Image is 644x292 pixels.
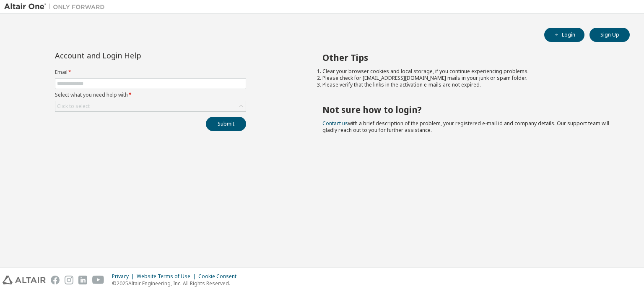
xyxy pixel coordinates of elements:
[112,273,137,280] div: Privacy
[322,120,609,134] span: with a brief description of the problem, your registered e-mail id and company details. Our suppo...
[322,68,615,75] li: Clear your browser cookies and local storage, if you continue experiencing problems.
[322,82,615,88] li: Please verify that the links in the activation e-mails are not expired.
[137,273,198,280] div: Website Terms of Use
[206,117,246,131] button: Submit
[4,3,109,11] img: Altair One
[3,276,46,284] img: altair_logo.svg
[78,276,87,284] img: linkedin.svg
[589,28,630,42] button: Sign Up
[112,280,241,287] p: © 2025 Altair Engineering, Inc. All Rights Reserved.
[322,120,348,127] a: Contact us
[65,276,73,284] img: instagram.svg
[51,276,60,284] img: facebook.svg
[55,101,246,111] div: Click to select
[55,92,246,98] label: Select what you need help with
[92,276,104,284] img: youtube.svg
[544,28,584,42] button: Login
[55,69,246,76] label: Email
[55,52,208,59] div: Account and Login Help
[198,273,241,280] div: Cookie Consent
[322,75,615,82] li: Please check for [EMAIL_ADDRESS][DOMAIN_NAME] mails in your junk or spam folder.
[57,103,90,110] div: Click to select
[322,104,615,115] h2: Not sure how to login?
[322,52,615,63] h2: Other Tips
